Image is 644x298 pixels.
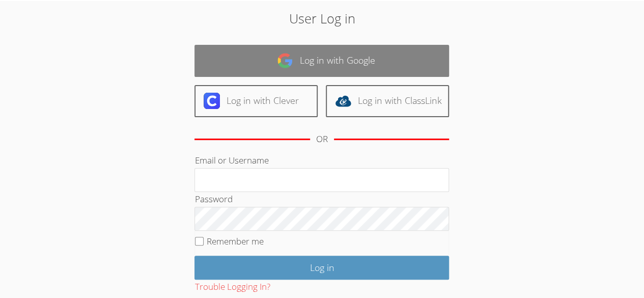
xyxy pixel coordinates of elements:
a: Log in with Google [194,45,449,77]
a: Log in with Clever [194,85,318,117]
label: Remember me [207,235,264,247]
input: Log in [194,256,449,280]
h2: User Log in [148,9,496,28]
button: Trouble Logging In? [194,280,270,294]
a: Log in with ClassLink [326,85,449,117]
div: OR [316,132,328,147]
img: classlink-logo-d6bb404cc1216ec64c9a2012d9dc4662098be43eaf13dc465df04b49fa7ab582.svg [335,93,351,109]
img: google-logo-50288ca7cdecda66e5e0955fdab243c47b7ad437acaf1139b6f446037453330a.svg [277,52,293,69]
label: Password [194,193,232,205]
img: clever-logo-6eab21bc6e7a338710f1a6ff85c0baf02591cd810cc4098c63d3a4b26e2feb20.svg [204,93,220,109]
label: Email or Username [194,154,268,166]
